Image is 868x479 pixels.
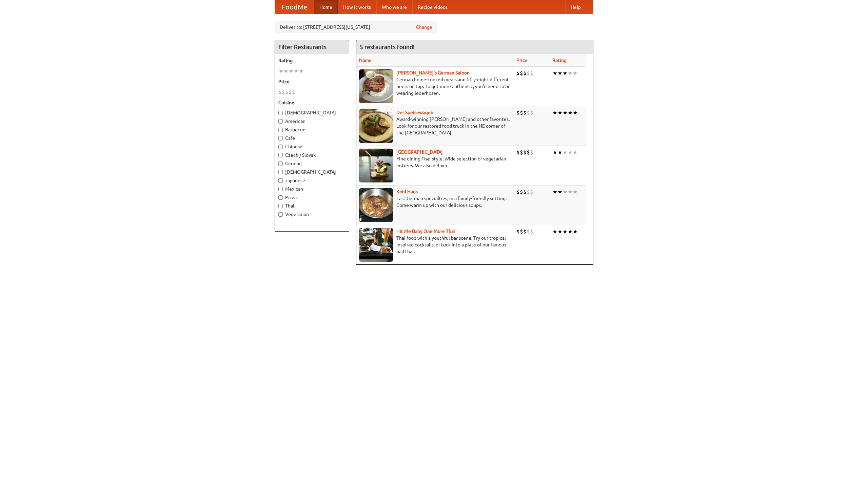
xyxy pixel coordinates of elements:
input: Pizza [278,195,283,200]
a: Rating [552,58,567,63]
p: East German specialties, in a family-friendly setting. Come warm up with our delicious soups. [359,195,511,209]
input: Japanese [278,178,283,183]
li: $ [285,88,289,96]
li: ★ [278,67,283,75]
ng-pluralize: 5 restaurants found! [360,44,415,50]
li: $ [527,228,530,235]
input: Cafe [278,136,283,140]
label: Thai [278,202,346,209]
li: ★ [568,69,573,77]
img: satay.jpg [359,149,393,182]
input: Chinese [278,145,283,149]
li: ★ [557,188,563,196]
li: ★ [552,228,557,235]
li: $ [520,69,523,77]
li: $ [527,109,530,116]
a: Name [359,58,372,63]
label: [DEMOGRAPHIC_DATA] [278,109,346,116]
li: ★ [563,188,568,196]
a: FoodMe [275,0,314,14]
label: Chinese [278,143,346,150]
label: American [278,118,346,125]
li: ★ [552,188,557,196]
li: $ [520,149,523,156]
label: Mexican [278,186,346,192]
h5: Rating [278,57,346,64]
li: $ [527,69,530,77]
input: [DEMOGRAPHIC_DATA] [278,170,283,174]
li: ★ [557,69,563,77]
li: ★ [573,188,578,196]
img: kohlhaus.jpg [359,188,393,222]
a: [GEOGRAPHIC_DATA] [396,149,443,155]
p: Award-winning [PERSON_NAME] and other favorites. Look for our restored food truck in the NE corne... [359,116,511,136]
li: $ [523,109,527,116]
a: Der Speisewagen [396,110,433,115]
a: Change [416,24,432,30]
p: Thai food with a youthful bar scene. Try our tropical inspired cocktails, or tuck into a plate of... [359,235,511,255]
label: German [278,160,346,167]
li: $ [278,88,282,96]
li: $ [523,188,527,196]
p: German home-cooked meals and fifty-eight different beers on tap. To get more authentic, you'd nee... [359,76,511,96]
li: ★ [573,149,578,156]
li: $ [289,88,292,96]
li: $ [530,188,533,196]
li: ★ [557,149,563,156]
a: Home [314,0,338,14]
li: $ [527,188,530,196]
input: [DEMOGRAPHIC_DATA] [278,111,283,115]
li: ★ [299,67,304,75]
li: ★ [552,149,557,156]
li: $ [520,188,523,196]
li: $ [520,109,523,116]
li: $ [530,228,533,235]
a: [PERSON_NAME]'s German Saloon [396,70,470,75]
li: ★ [552,109,557,116]
input: Mexican [278,187,283,191]
li: $ [520,228,523,235]
li: ★ [557,109,563,116]
li: $ [523,149,527,156]
li: $ [523,228,527,235]
img: speisewagen.jpg [359,109,393,143]
input: Czech / Slovak [278,153,283,157]
li: ★ [563,69,568,77]
a: Hit Me Baby One More Thai [396,228,455,234]
li: ★ [573,109,578,116]
label: Cafe [278,135,346,141]
li: $ [527,149,530,156]
a: Price [516,58,528,63]
li: ★ [573,69,578,77]
li: ★ [289,67,294,75]
li: ★ [568,188,573,196]
li: ★ [563,149,568,156]
li: $ [530,149,533,156]
label: Japanese [278,177,346,184]
a: Kohl Haus [396,189,418,194]
li: ★ [552,69,557,77]
li: $ [523,69,527,77]
a: How it works [338,0,376,14]
li: ★ [557,228,563,235]
li: ★ [568,228,573,235]
input: Vegetarian [278,212,283,217]
li: ★ [568,109,573,116]
label: [DEMOGRAPHIC_DATA] [278,169,346,175]
a: Who we are [376,0,412,14]
h5: Price [278,78,346,85]
li: $ [282,88,285,96]
h4: Filter Restaurants [275,40,349,54]
a: Help [565,0,586,14]
label: Pizza [278,194,346,201]
li: ★ [294,67,299,75]
li: $ [530,109,533,116]
li: $ [530,69,533,77]
li: ★ [563,228,568,235]
input: German [278,161,283,166]
li: ★ [283,67,289,75]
